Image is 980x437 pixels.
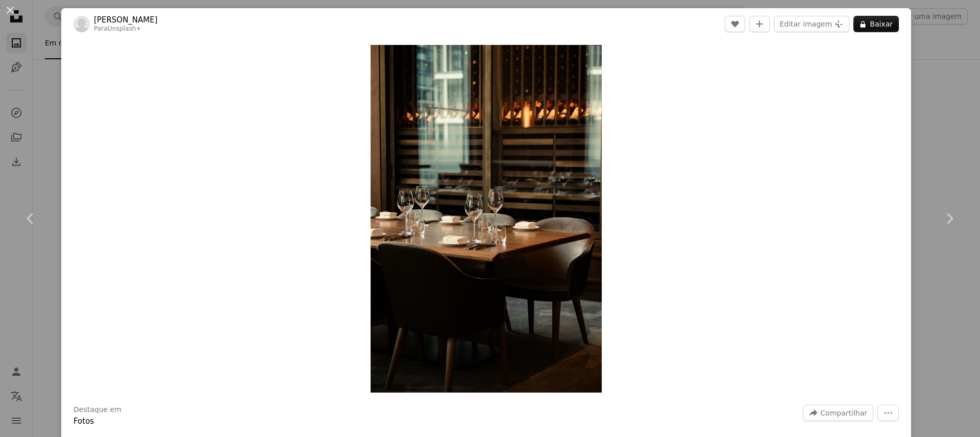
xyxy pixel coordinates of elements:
[94,15,158,25] a: [PERSON_NAME]
[853,16,899,32] button: Baixar
[371,45,602,393] button: Ampliar esta imagem
[73,405,121,415] h3: Destaque em
[73,16,90,32] img: Ir para o perfil de Daniel Neuhaus
[94,25,158,33] div: Para
[774,16,849,32] button: Editar imagem
[877,405,899,421] button: Mais ações
[820,405,867,421] span: Compartilhar
[725,16,745,32] button: Curtir
[803,405,873,421] button: Compartilhar esta imagem
[919,169,980,268] a: Próximo
[108,25,141,32] a: Unsplash+
[73,417,94,426] a: Fotos
[749,16,770,32] button: Adicionar à coleção
[371,45,602,393] img: Elegante mesa de jantar para uma refeição formal.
